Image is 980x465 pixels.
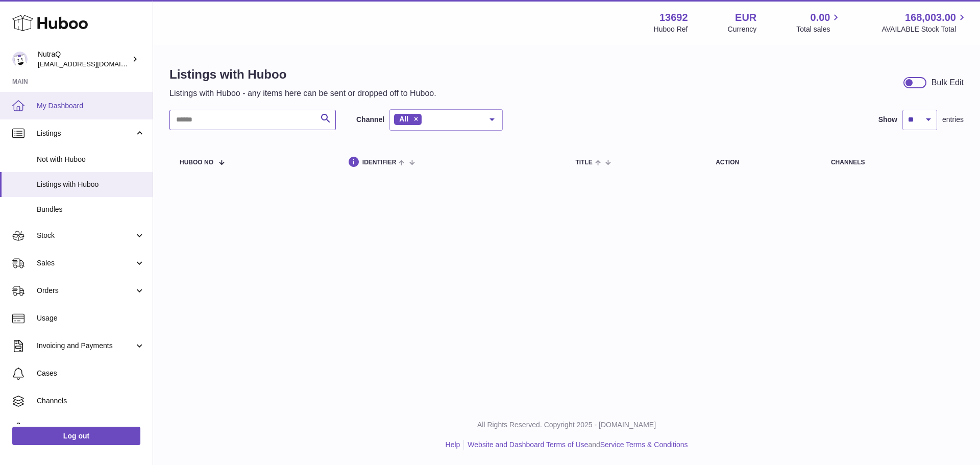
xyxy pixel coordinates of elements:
[37,369,145,378] span: Cases
[878,115,897,125] label: Show
[399,115,408,123] span: All
[37,180,145,189] span: Listings with Huboo
[464,440,688,450] li: and
[37,341,134,351] span: Invoicing and Payments
[881,11,968,34] a: 168,003.00 AVAILABLE Stock Total
[932,77,964,88] div: Bulk Edit
[38,60,150,68] span: [EMAIL_ADDRESS][DOMAIN_NAME]
[37,258,134,268] span: Sales
[37,231,134,240] span: Stock
[169,66,436,83] h1: Listings with Huboo
[12,52,28,67] img: internalAdmin-13692@internal.huboo.com
[362,159,397,166] span: identifier
[796,11,842,34] a: 0.00 Total sales
[37,313,145,323] span: Usage
[37,286,134,296] span: Orders
[446,440,460,449] a: Help
[735,11,756,25] strong: EUR
[811,11,830,25] span: 0.00
[659,11,688,25] strong: 13692
[37,424,145,433] span: Settings
[575,159,592,166] span: title
[161,420,972,430] p: All Rights Reserved. Copyright 2025 - [DOMAIN_NAME]
[654,25,688,34] div: Huboo Ref
[905,11,956,25] span: 168,003.00
[37,155,145,164] span: Not with Huboo
[37,205,145,214] span: Bundles
[468,440,588,449] a: Website and Dashboard Terms of Use
[38,50,130,69] div: NutraQ
[169,88,436,99] p: Listings with Huboo - any items here can be sent or dropped off to Huboo.
[37,129,134,138] span: Listings
[180,159,213,166] span: Huboo no
[600,440,688,449] a: Service Terms & Conditions
[37,101,145,111] span: My Dashboard
[37,396,145,406] span: Channels
[942,115,964,125] span: entries
[831,159,953,166] div: channels
[796,25,842,34] span: Total sales
[881,25,968,34] span: AVAILABLE Stock Total
[12,427,140,445] a: Log out
[728,25,757,34] div: Currency
[716,159,811,166] div: action
[356,115,384,125] label: Channel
